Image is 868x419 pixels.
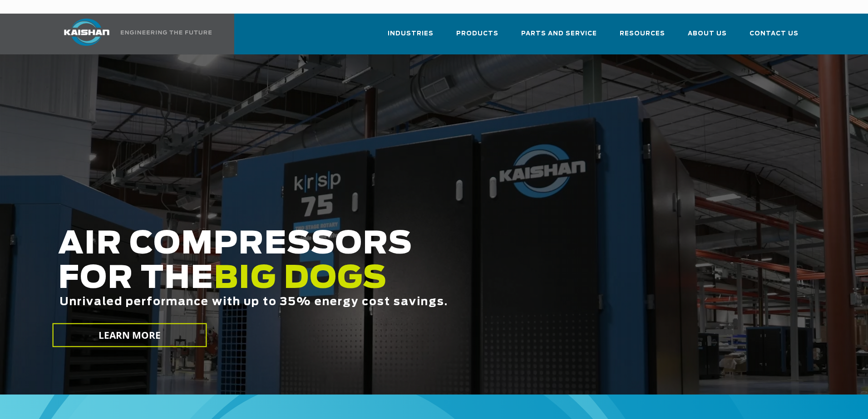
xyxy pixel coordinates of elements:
span: Industries [388,29,434,39]
h2: AIR COMPRESSORS FOR THE [58,227,683,336]
span: Parts and Service [521,29,597,39]
a: Industries [388,22,434,53]
a: Kaishan USA [53,14,213,54]
a: LEARN MORE [53,323,207,347]
a: Parts and Service [521,22,597,53]
span: Resources [620,29,665,39]
span: About Us [688,29,727,39]
span: BIG DOGS [214,263,387,294]
span: Contact Us [750,29,799,39]
a: Products [456,22,498,53]
span: Unrivaled performance with up to 35% energy cost savings. [59,297,448,307]
a: Resources [620,22,665,53]
img: kaishan logo [53,19,121,46]
a: Contact Us [750,22,799,53]
img: Engineering the future [121,30,212,34]
a: About Us [688,22,727,53]
span: LEARN MORE [99,329,161,342]
span: Products [456,29,498,39]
